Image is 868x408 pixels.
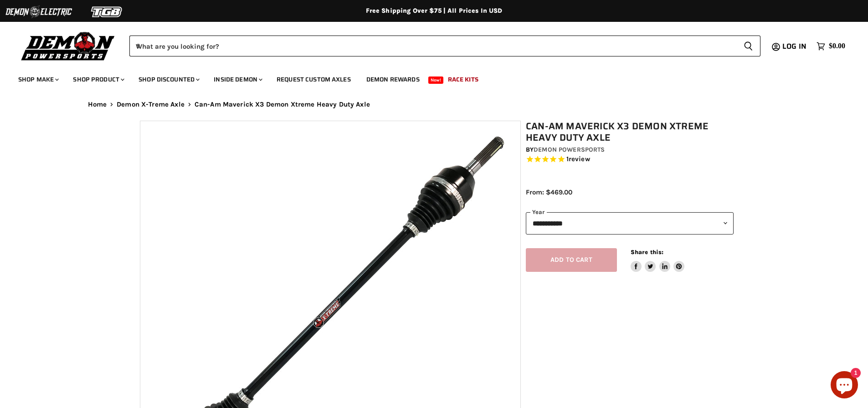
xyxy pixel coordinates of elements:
[132,70,205,89] a: Shop Discounted
[5,3,73,20] img: Demon Electric Logo 2
[441,70,485,89] a: Race Kits
[829,42,845,51] span: $0.00
[117,101,185,108] a: Demon X-Treme Axle
[207,70,268,89] a: Inside Demon
[812,40,850,53] a: $0.00
[88,101,107,108] a: Home
[526,155,734,164] span: Rated 5.0 out of 5 stars 1 reviews
[18,30,118,62] img: Demon Powersports
[270,70,358,89] a: Request Custom Axles
[360,70,426,89] a: Demon Rewards
[566,155,590,163] span: 1 reviews
[526,212,734,235] select: year
[129,36,736,56] input: When autocomplete results are available use up and down arrows to review and enter to select
[70,101,799,108] nav: Breadcrumbs
[70,7,799,15] div: Free Shipping Over $75 | All Prices In USD
[526,121,734,143] h1: Can-Am Maverick X3 Demon Xtreme Heavy Duty Axle
[828,371,861,401] inbox-online-store-chat: Shopify online store chat
[526,145,734,155] div: by
[11,66,843,89] ul: Main menu
[631,248,685,272] aside: Share this:
[631,249,663,255] span: Share this:
[66,70,130,89] a: Shop Product
[73,3,141,20] img: TGB Logo 2
[129,36,760,56] form: Product
[534,146,605,153] a: Demon Powersports
[778,42,812,51] a: Log in
[736,36,760,56] button: Search
[526,188,572,196] span: From: $469.00
[428,76,444,84] span: New!
[569,155,590,163] span: review
[195,101,370,108] span: Can-Am Maverick X3 Demon Xtreme Heavy Duty Axle
[782,41,806,52] span: Log in
[11,70,64,89] a: Shop Make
